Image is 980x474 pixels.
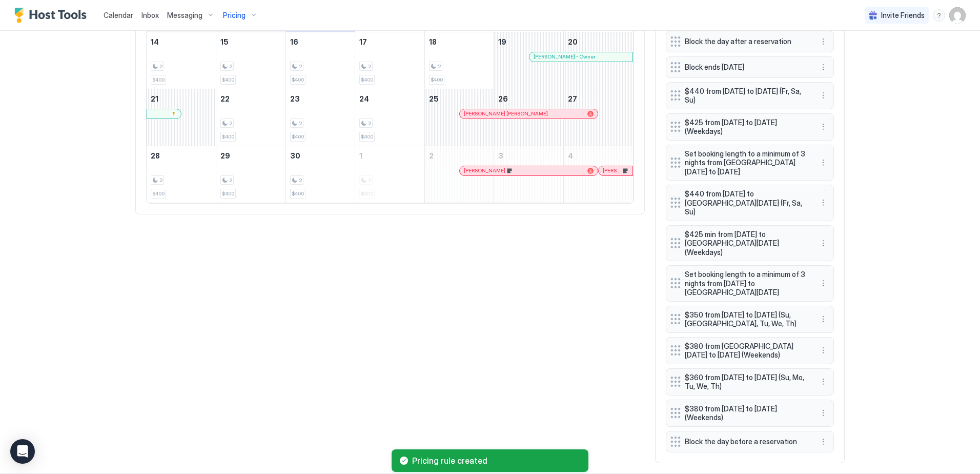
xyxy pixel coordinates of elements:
td: September 21, 2025 [147,89,216,146]
a: October 2, 2025 [425,146,494,165]
div: [PERSON_NAME] - Owner [534,53,628,60]
button: More options [817,35,829,48]
a: September 21, 2025 [147,89,216,108]
span: 1 [359,151,362,160]
div: [PERSON_NAME] [PERSON_NAME] [464,110,594,117]
button: More options [817,376,829,388]
span: $400 [222,76,234,83]
div: menu [817,121,829,133]
td: October 1, 2025 [355,146,425,203]
span: $380 from [GEOGRAPHIC_DATA][DATE] to [DATE] (Weekends) [685,342,807,360]
span: 15 [220,37,229,46]
a: Inbox [141,10,159,21]
button: More options [817,196,829,209]
span: 28 [151,151,160,160]
a: September 25, 2025 [425,89,494,108]
span: 2 [229,120,232,127]
div: menu [817,156,829,169]
div: menu [817,376,829,388]
span: 2 [299,120,302,127]
div: menu [817,89,829,102]
span: 22 [220,94,230,103]
span: 2 [299,63,302,70]
span: Invite Friends [881,11,925,20]
td: September 16, 2025 [285,32,355,89]
span: 2 [229,177,232,184]
button: More options [817,61,829,73]
div: menu [817,196,829,209]
span: $400 [222,190,234,197]
button: More options [817,344,829,357]
a: September 28, 2025 [147,146,216,165]
td: September 29, 2025 [216,146,286,203]
span: $440 from [DATE] to [GEOGRAPHIC_DATA][DATE] (Fr, Sa, Su) [685,189,807,216]
button: More options [817,121,829,133]
a: September 26, 2025 [494,89,563,108]
td: October 4, 2025 [563,146,633,203]
span: $400 [361,76,373,83]
a: September 29, 2025 [216,146,285,165]
span: [PERSON_NAME] [PERSON_NAME] [464,110,548,117]
span: 2 [438,63,441,70]
span: $400 [152,76,165,83]
div: menu [933,9,945,22]
td: October 3, 2025 [494,146,564,203]
span: $380 from [DATE] to [DATE] (Weekends) [685,404,807,422]
button: More options [817,237,829,249]
span: Inbox [141,11,159,19]
a: Calendar [104,10,133,21]
div: Open Intercom Messenger [10,439,35,464]
a: September 19, 2025 [494,32,563,51]
button: More options [817,156,829,169]
span: Set booking length to a minimum of 3 nights from [GEOGRAPHIC_DATA][DATE] to [DATE] [685,149,807,176]
span: [PERSON_NAME] [464,167,505,174]
span: $350 from [DATE] to [DATE] (Su, [GEOGRAPHIC_DATA], Tu, We, Th) [685,310,807,328]
div: menu [817,344,829,357]
span: Pricing rule created [412,456,580,466]
td: September 30, 2025 [285,146,355,203]
span: $400 [361,133,373,140]
span: 16 [290,37,298,46]
span: Block ends [DATE] [685,63,807,72]
span: $425 from [DATE] to [DATE] (Weekdays) [685,118,807,136]
div: menu [817,436,829,448]
span: 21 [151,94,158,103]
div: menu [817,35,829,48]
div: menu [817,237,829,249]
span: 26 [498,94,508,103]
div: menu [817,407,829,419]
a: Host Tools Logo [14,8,91,23]
a: October 3, 2025 [494,146,563,165]
span: [PERSON_NAME] [603,167,621,174]
a: September 24, 2025 [355,89,424,108]
span: 29 [220,151,230,160]
div: User profile [949,7,966,24]
span: 25 [429,94,439,103]
span: 4 [568,151,573,160]
span: 2 [159,177,162,184]
span: $400 [431,76,443,83]
a: September 30, 2025 [286,146,355,165]
span: 2 [159,63,162,70]
span: [PERSON_NAME] - Owner [534,53,596,60]
a: September 20, 2025 [564,32,633,51]
span: $400 [292,190,304,197]
td: September 24, 2025 [355,89,425,146]
span: $360 from [DATE] to [DATE] (Su, Mo, Tu, We, Th) [685,373,807,391]
span: $440 from [DATE] to [DATE] (Fr, Sa, Su) [685,87,807,105]
span: 30 [290,151,300,160]
span: 3 [498,151,503,160]
a: September 17, 2025 [355,32,424,51]
a: October 1, 2025 [355,146,424,165]
span: 14 [151,37,159,46]
td: September 27, 2025 [563,89,633,146]
span: 2 [368,120,371,127]
a: September 15, 2025 [216,32,285,51]
td: October 2, 2025 [424,146,494,203]
span: Set booking length to a minimum of 3 nights from [DATE] to [GEOGRAPHIC_DATA][DATE] [685,270,807,297]
a: September 14, 2025 [147,32,216,51]
td: September 18, 2025 [424,32,494,89]
span: Messaging [167,11,202,20]
button: More options [817,89,829,102]
span: 2 [229,63,232,70]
